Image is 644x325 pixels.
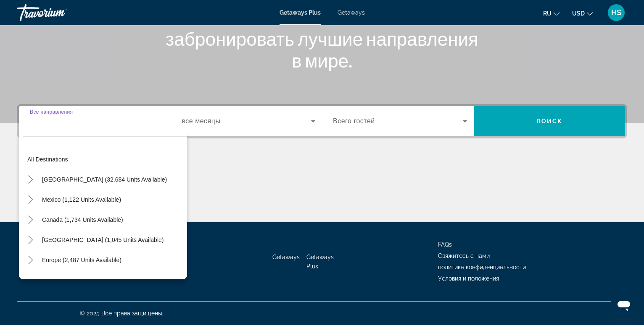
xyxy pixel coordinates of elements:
button: [GEOGRAPHIC_DATA] (32,684 units available) [38,172,171,187]
span: [GEOGRAPHIC_DATA] (32,684 units available) [42,176,167,183]
span: © 2025 Все права защищены. [80,310,163,317]
span: Europe (2,487 units available) [42,257,121,263]
button: Europe (2,487 units available) [38,252,126,268]
span: Все направления [30,109,73,114]
a: Условия и положения [438,275,499,282]
button: All destinations [23,152,187,167]
button: Toggle Mexico (1,122 units available) [23,192,38,207]
iframe: Schaltfläche zum Öffnen des Messaging-Fensters [610,291,637,318]
button: Mexico (1,122 units available) [38,192,125,207]
button: User Menu [605,4,627,21]
span: HS [611,8,621,17]
h1: Поможем вам найти и забронировать лучшие направления в мире. [164,6,480,71]
span: USD [572,10,585,17]
span: All destinations [27,156,68,163]
button: Change currency [572,7,593,19]
a: Свяжитесь с нами [438,252,490,259]
button: Toggle United States (32,684 units available) [23,172,38,187]
button: Toggle Australia (202 units available) [23,273,38,288]
a: FAQs [438,241,452,248]
span: Поиск [536,118,563,125]
span: Mexico (1,122 units available) [42,196,121,203]
a: Getaways Plus [280,9,321,16]
button: [GEOGRAPHIC_DATA] (202 units available) [38,273,163,288]
span: [GEOGRAPHIC_DATA] (1,045 units available) [42,237,164,243]
button: Canada (1,734 units available) [38,212,127,227]
a: политика конфиденциальности [438,264,526,270]
a: Travorium [17,2,101,23]
span: Canada (1,734 units available) [42,216,123,223]
span: все месяцы [182,117,221,125]
a: Getaways [338,9,365,16]
a: Getaways [272,254,300,260]
span: ru [543,10,552,17]
button: [GEOGRAPHIC_DATA] (1,045 units available) [38,232,168,247]
button: Toggle Caribbean & Atlantic Islands (1,045 units available) [23,233,38,247]
span: Всего гостей [333,117,375,125]
a: Getaways Plus [306,254,334,270]
button: Toggle Europe (2,487 units available) [23,253,38,268]
button: Поиск [474,106,626,136]
button: Change language [543,7,560,19]
button: Toggle Canada (1,734 units available) [23,213,38,227]
div: Search widget [19,106,625,136]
